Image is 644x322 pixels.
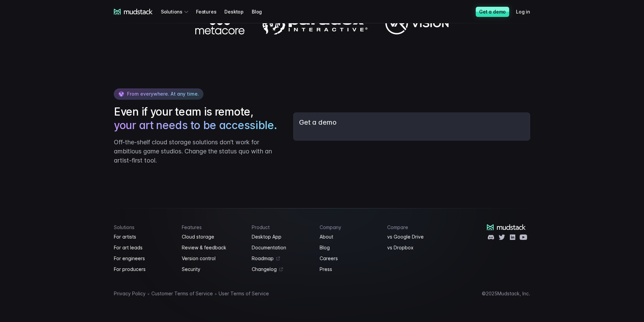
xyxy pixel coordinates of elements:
[114,265,174,273] a: For producers
[114,290,146,298] a: Privacy Policy
[114,9,153,15] a: mudstack logo
[252,265,312,273] a: Changelog
[114,119,277,132] span: your art needs to be accessible.
[487,224,526,230] a: mudstack logo
[252,224,312,230] h4: Product
[151,290,213,298] a: Customer Terms of Service
[482,291,530,296] div: © 2025 Mudstack, Inc.
[214,290,217,297] span: •
[182,265,244,273] a: Security
[320,224,379,230] h4: Company
[114,233,174,241] a: For artists
[182,254,244,263] a: Version control
[252,5,270,18] a: Blog
[114,224,174,230] h4: Solutions
[252,244,312,252] a: Documentation
[114,105,280,132] h2: Even if your team is remote,
[196,5,224,18] a: Features
[182,244,244,252] a: Review & feedback
[516,5,538,18] a: Log in
[320,244,379,252] a: Blog
[387,244,447,252] a: vs Dropbox
[161,5,191,18] div: Solutions
[320,265,379,273] a: Press
[224,5,252,18] a: Desktop
[320,254,379,263] a: Careers
[476,7,509,17] a: Get a demo
[182,224,244,230] h4: Features
[114,254,174,263] a: For engineers
[387,233,447,241] a: vs Google Drive
[252,233,312,241] a: Desktop App
[147,290,150,297] span: •
[219,290,269,298] a: User Terms of Service
[299,118,524,127] h3: Get a demo
[182,233,244,241] a: Cloud storage
[114,244,174,252] a: For art leads
[127,91,199,97] span: From everywhere. At any time.
[252,254,312,263] a: Roadmap
[387,224,447,230] h4: Compare
[114,138,280,165] p: Off-the-shelf cloud storage solutions don’t work for ambitious game studios. Change the status qu...
[320,233,379,241] a: About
